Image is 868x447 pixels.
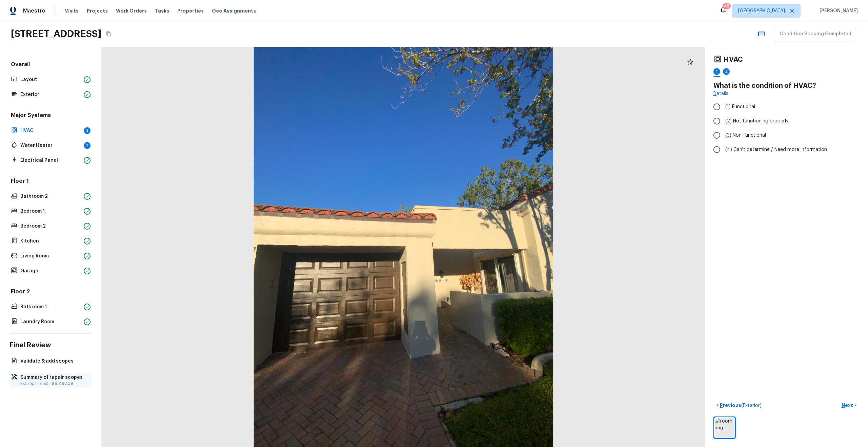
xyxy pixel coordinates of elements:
span: Work Orders [116,7,147,14]
p: Bedroom 2 [20,223,81,230]
div: 2 [723,68,730,75]
button: Copy Address [104,30,113,38]
p: Living Room [20,253,81,259]
div: 1 [84,142,91,149]
p: Electrical Panel [20,157,81,164]
div: 48 [724,3,729,9]
span: Properties [177,7,204,14]
p: Bathroom 2 [20,193,81,200]
a: Details [713,90,728,97]
h5: Overall [9,61,92,70]
p: Summary of repair scopes [20,374,88,381]
p: Bathroom 1 [20,304,81,310]
p: Previous [718,402,762,409]
h2: [STREET_ADDRESS] [11,28,101,40]
p: Est. repair cost - [20,381,88,386]
span: Geo Assignments [212,7,256,14]
h5: Major Systems [9,112,92,120]
p: Exterior [20,91,81,98]
img: room img [715,418,734,438]
div: 1 [713,68,720,75]
span: (1) Functional [725,103,755,110]
span: Maestro [23,7,45,14]
div: 2 [84,127,91,134]
p: Kitchen [20,238,81,245]
span: (3) Non-functional [725,132,766,139]
h4: HVAC [724,55,743,64]
button: <Previous(Exterior) [713,400,764,411]
span: [PERSON_NAME] [817,7,858,14]
p: HVAC [20,127,81,134]
span: Tasks [155,8,169,13]
button: Next> [838,400,860,411]
span: $6,497.09 [52,382,73,386]
p: Laundry Room [20,318,81,325]
h4: Final Review [9,341,92,350]
span: [GEOGRAPHIC_DATA] [738,7,785,14]
p: Garage [20,268,81,274]
span: Visits [65,7,79,14]
span: (4) Can't determine / Need more information [725,146,827,153]
p: Next [842,402,854,409]
h4: What is the condition of HVAC? [713,81,860,90]
span: ( Exterior ) [741,403,762,408]
span: (2) Not functioning properly [725,118,788,124]
span: Projects [87,7,108,14]
h5: Floor 2 [9,288,92,297]
p: Layout [20,76,81,83]
p: Validate & add scopes [20,358,88,365]
h5: Floor 1 [9,177,92,186]
p: Water Heater [20,142,81,149]
p: Bedroom 1 [20,208,81,215]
